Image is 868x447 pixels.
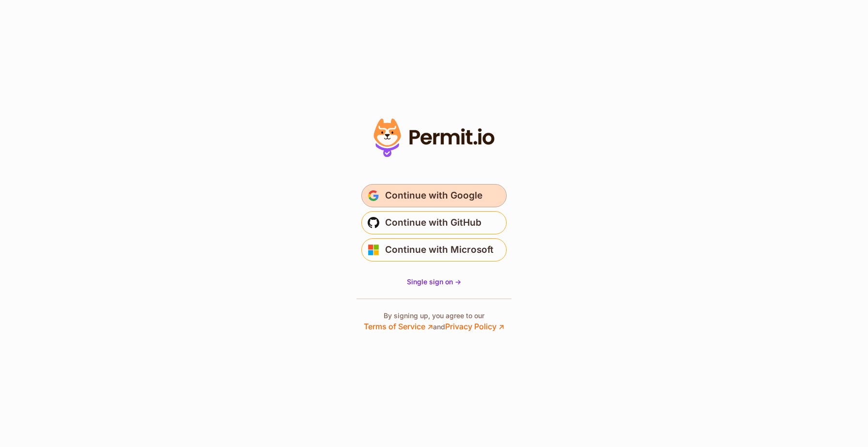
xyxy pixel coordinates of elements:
[385,215,481,231] span: Continue with GitHub
[364,322,433,331] a: Terms of Service ↗
[407,277,461,287] a: Single sign on ->
[385,242,494,258] span: Continue with Microsoft
[361,184,507,207] button: Continue with Google
[385,188,482,203] span: Continue with Google
[361,238,507,262] button: Continue with Microsoft
[407,277,461,286] span: Single sign on ->
[364,311,504,332] p: By signing up, you agree to our and
[361,211,507,234] button: Continue with GitHub
[445,322,504,331] a: Privacy Policy ↗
